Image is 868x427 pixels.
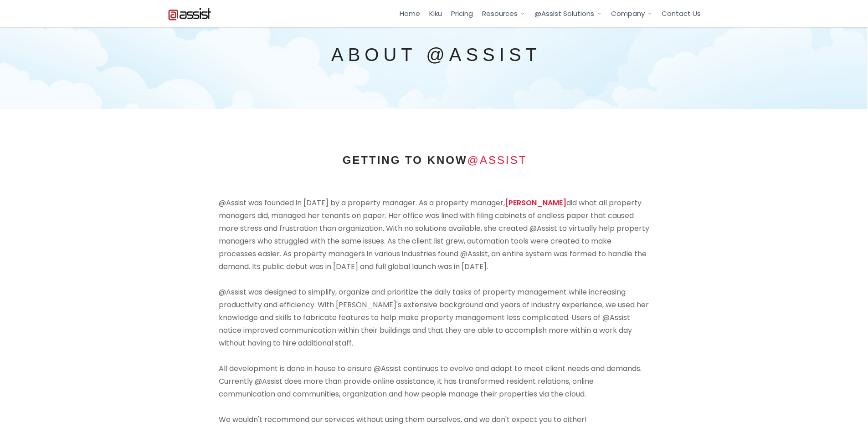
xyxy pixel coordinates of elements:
[429,8,442,19] a: Kiku
[662,8,701,19] a: Contact Us
[175,44,699,66] h2: About @Assist
[467,154,527,166] span: @Assist
[611,8,645,19] span: Company
[168,7,211,20] img: Atassist Logo
[534,8,594,19] span: @Assist Solutions
[482,8,518,19] span: Resources
[343,154,527,166] strong: Getting to know
[505,198,566,208] a: [PERSON_NAME]
[400,8,420,19] a: Home
[451,8,473,19] a: Pricing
